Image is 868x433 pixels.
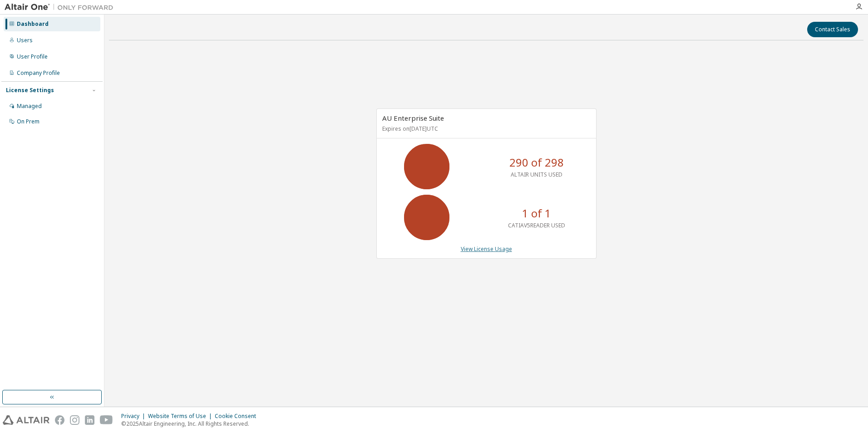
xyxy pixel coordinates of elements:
img: youtube.svg [100,415,113,425]
button: Contact Sales [807,22,858,37]
img: Altair One [5,3,118,12]
div: Company Profile [17,69,60,77]
div: Cookie Consent [215,413,261,420]
p: 1 of 1 [522,206,551,221]
div: On Prem [17,118,39,125]
p: CATIAV5READER USED [508,221,565,229]
p: 290 of 298 [509,155,564,170]
p: © 2025 Altair Engineering, Inc. All Rights Reserved. [121,420,261,428]
img: altair_logo.svg [3,415,49,425]
p: Expires on [DATE] UTC [382,125,588,133]
div: License Settings [6,87,54,94]
img: instagram.svg [70,415,79,425]
div: Privacy [121,413,148,420]
a: View License Usage [461,245,512,253]
p: ALTAIR UNITS USED [511,171,562,178]
img: linkedin.svg [85,415,94,425]
div: Users [17,37,33,44]
img: facebook.svg [55,415,64,425]
div: User Profile [17,53,48,60]
div: Website Terms of Use [148,413,215,420]
div: Dashboard [17,20,49,28]
span: AU Enterprise Suite [382,113,444,123]
div: Managed [17,103,42,110]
